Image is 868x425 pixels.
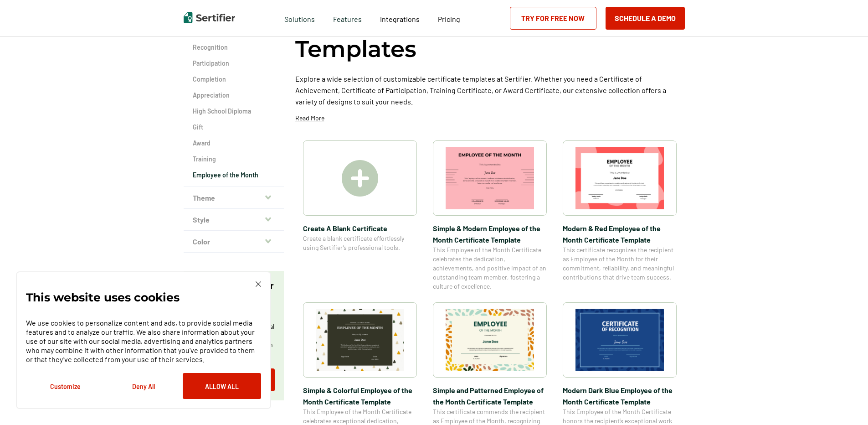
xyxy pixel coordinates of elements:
img: Create A Blank Certificate [342,160,378,197]
span: Modern Dark Blue Employee of the Month Certificate Template [563,384,677,407]
img: Simple & Modern Employee of the Month Certificate Template [446,147,534,209]
a: Gift [193,123,275,132]
a: Integrations [380,12,420,24]
a: Modern & Red Employee of the Month Certificate TemplateModern & Red Employee of the Month Certifi... [563,140,677,291]
span: Solutions [284,12,315,24]
button: Allow All [183,373,261,399]
span: Create a blank certificate effortlessly using Sertifier’s professional tools. [303,234,417,252]
a: Appreciation [193,91,275,100]
p: We use cookies to personalize content and ads, to provide social media features and to analyze ou... [26,318,261,364]
div: Category [184,27,284,187]
img: Modern Dark Blue Employee of the Month Certificate Template [575,309,664,371]
span: This certificate recognizes the recipient as Employee of the Month for their commitment, reliabil... [563,245,677,282]
a: Simple & Modern Employee of the Month Certificate TemplateSimple & Modern Employee of the Month C... [433,140,547,291]
span: Integrations [380,15,420,23]
button: Customize [26,373,104,399]
a: High School Diploma [193,107,275,116]
button: Schedule a Demo [606,7,685,30]
a: Try for Free Now [510,7,596,30]
p: Explore a wide selection of customizable certificate templates at Sertifier. Whether you need a C... [295,73,685,107]
span: Features [333,12,362,24]
img: Cookie Popup Close [256,281,261,287]
span: This Employee of the Month Certificate celebrates the dedication, achievements, and positive impa... [433,245,547,291]
a: Award [193,139,275,148]
a: Pricing [438,12,460,24]
span: Pricing [438,15,460,23]
button: Theme [184,187,284,209]
a: Recognition [193,43,275,52]
button: Style [184,209,284,231]
span: Modern & Red Employee of the Month Certificate Template [563,223,677,245]
p: This website uses cookies [26,293,180,302]
span: Simple & Colorful Employee of the Month Certificate Template [303,384,417,407]
img: Simple and Patterned Employee of the Month Certificate Template [446,309,534,371]
a: Employee of the Month [193,171,275,180]
a: Completion [193,75,275,84]
button: Color [184,231,284,253]
span: Create A Blank Certificate [303,223,417,234]
a: Participation [193,59,275,68]
span: Simple and Patterned Employee of the Month Certificate Template [433,384,547,407]
img: Modern & Red Employee of the Month Certificate Template [575,147,664,209]
img: Simple & Colorful Employee of the Month Certificate Template [316,309,404,371]
button: Deny All [104,373,183,399]
img: Sertifier | Digital Credentialing Platform [184,12,235,23]
p: Read More [295,114,324,123]
a: Training [193,155,275,164]
span: Simple & Modern Employee of the Month Certificate Template [433,223,547,245]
